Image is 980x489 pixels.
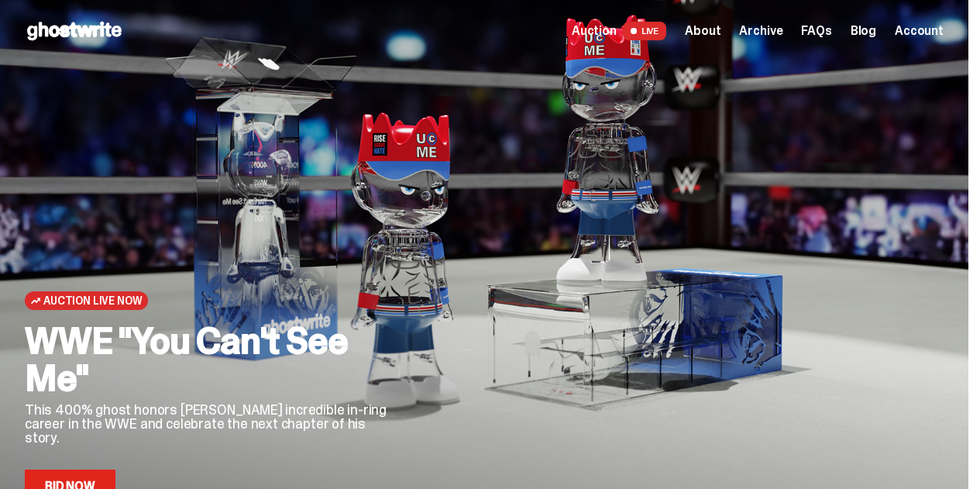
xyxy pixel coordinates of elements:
[25,403,397,445] p: This 400% ghost honors [PERSON_NAME] incredible in-ring career in the WWE and celebrate the next ...
[623,22,667,40] span: LIVE
[572,22,666,40] a: Auction LIVE
[895,25,944,37] a: Account
[801,25,831,37] a: FAQs
[572,25,617,37] span: Auction
[43,294,142,307] span: Auction Live Now
[685,25,720,37] a: About
[851,25,876,37] a: Blog
[739,25,782,37] a: Archive
[25,322,397,397] h2: WWE "You Can't See Me"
